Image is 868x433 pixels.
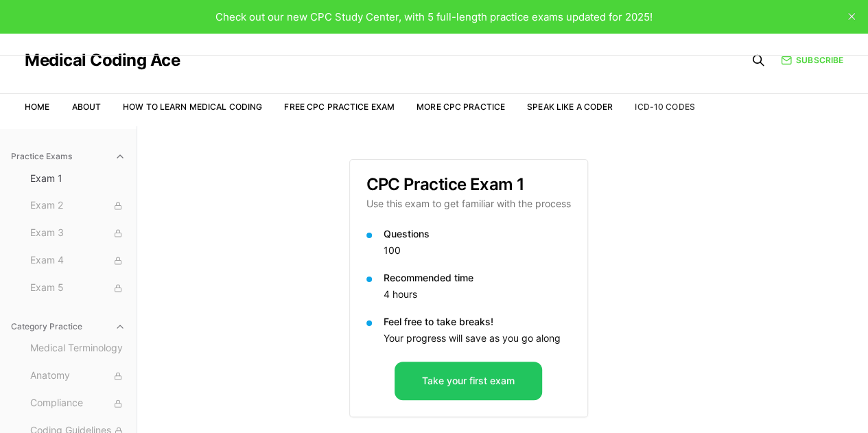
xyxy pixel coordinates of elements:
[384,288,571,301] p: 4 hours
[25,250,131,272] button: Exam 4
[30,198,126,213] span: Exam 2
[25,365,131,387] button: Anatomy
[30,226,126,241] span: Exam 3
[384,271,571,285] p: Recommended time
[25,393,131,414] button: Compliance
[25,102,49,112] a: Home
[395,362,542,400] button: Take your first exam
[30,396,126,411] span: Compliance
[71,102,101,112] a: About
[384,331,571,345] p: Your progress will save as you go along
[25,222,131,244] button: Exam 3
[25,52,180,69] a: Medical Coding Ace
[384,244,571,257] p: 100
[30,368,126,384] span: Anatomy
[781,54,843,67] a: Subscribe
[30,341,126,356] span: Medical Terminology
[30,253,126,268] span: Exam 4
[366,176,571,193] h3: CPC Practice Exam 1
[384,227,571,241] p: Questions
[30,281,126,296] span: Exam 5
[25,338,131,360] button: Medical Terminology
[25,277,131,299] button: Exam 5
[25,195,131,217] button: Exam 2
[635,102,694,112] a: ICD-10 Codes
[527,102,613,112] a: Speak Like a Coder
[366,197,571,211] p: Use this exam to get familiar with the process
[5,316,131,338] button: Category Practice
[284,102,395,112] a: Free CPC Practice Exam
[30,172,126,185] span: Exam 1
[417,102,505,112] a: More CPC Practice
[25,167,131,189] button: Exam 1
[841,5,863,27] button: close
[5,145,131,167] button: Practice Exams
[123,102,262,112] a: How to Learn Medical Coding
[215,10,653,23] span: Check out our new CPC Study Center, with 5 full-length practice exams updated for 2025!
[384,315,571,329] p: Feel free to take breaks!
